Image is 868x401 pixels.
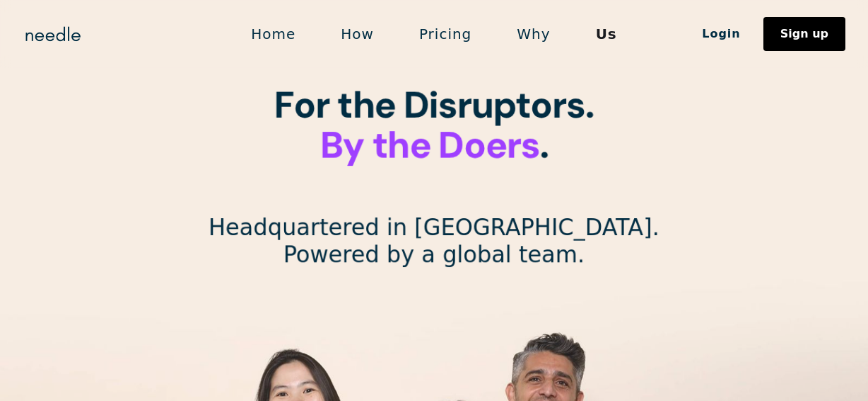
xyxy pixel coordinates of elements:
a: Home [228,19,318,49]
div: Sign up [780,28,828,40]
h1: For the Disruptors. ‍ . ‍ [274,85,594,207]
a: Pricing [397,19,494,49]
a: Login [679,22,763,46]
p: Headquartered in [GEOGRAPHIC_DATA]. Powered by a global team. [209,214,659,269]
a: Sign up [763,17,845,51]
a: How [318,19,397,49]
span: By the Doers [319,121,540,169]
a: Us [573,19,640,49]
a: Why [494,19,573,49]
